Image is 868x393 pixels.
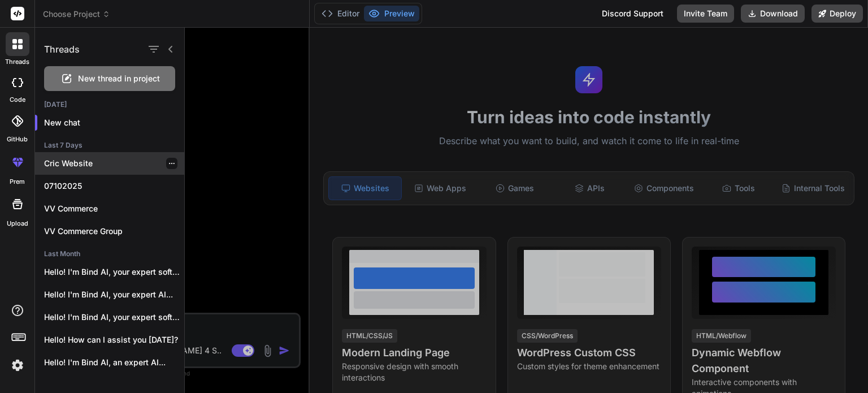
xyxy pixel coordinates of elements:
span: Choose Project [43,8,110,20]
h1: Threads [44,42,80,56]
label: threads [5,57,29,67]
p: Cric Website [44,158,184,169]
p: Hello! I'm Bind AI, an expert AI... [44,357,184,368]
p: Hello! I'm Bind AI, your expert AI... [44,289,184,300]
p: Hello! How can I assist you [DATE]? [44,334,184,346]
p: 07102025 [44,180,184,192]
p: New chat [44,117,184,128]
button: Invite Team [677,5,734,23]
label: code [10,95,25,105]
button: Download [741,5,805,23]
p: VV Commerce Group [44,226,184,237]
h2: [DATE] [35,100,184,109]
p: Hello! I'm Bind AI, your expert software... [44,266,184,278]
p: Hello! I'm Bind AI, your expert software... [44,312,184,323]
h2: Last 7 Days [35,141,184,150]
button: Deploy [811,5,863,23]
p: VV Commerce [44,203,184,214]
label: Upload [7,219,28,228]
label: GitHub [7,135,28,144]
h2: Last Month [35,249,184,258]
img: settings [8,356,27,375]
div: Discord Support [595,5,670,23]
button: Editor [317,6,364,21]
button: Preview [364,6,419,21]
span: New thread in project [78,73,160,84]
label: prem [10,177,25,187]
